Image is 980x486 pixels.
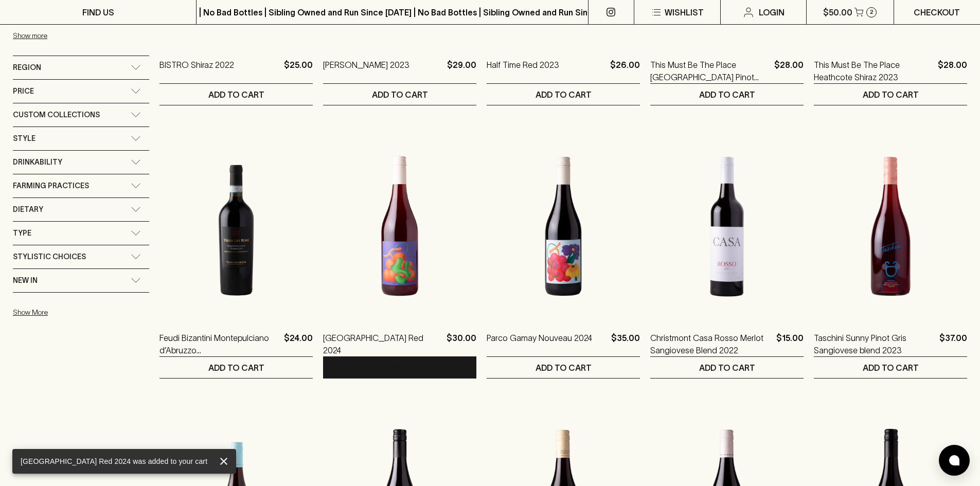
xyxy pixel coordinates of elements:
p: $50.00 [823,6,852,19]
button: Show More [13,302,148,323]
p: Wishlist [665,6,704,19]
span: Region [13,61,41,74]
button: ADD TO CART [487,84,640,105]
a: Taschini Sunny Pinot Gris Sangiovese blend 2023 [814,332,935,356]
div: Custom Collections [13,103,149,127]
img: Taschini Sunny Pinot Gris Sangiovese blend 2023 [814,136,967,316]
span: Stylistic Choices [13,250,86,263]
a: Parco Gamay Nouveau 2024 [487,332,592,356]
a: [GEOGRAPHIC_DATA] Red 2024 [323,332,442,356]
span: Dietary [13,203,43,216]
img: Christmont Casa Rosso Merlot Sangiovese Blend 2022 [650,136,804,316]
p: $25.00 [284,59,313,83]
button: ADD TO CART [487,357,640,378]
p: ADD TO CART [699,362,755,374]
p: ADD TO CART [863,88,919,101]
p: $15.00 [776,332,804,356]
span: New In [13,274,38,287]
button: ADD TO CART [159,357,313,378]
p: ADD TO CART [208,362,264,374]
p: ADD TO CART [372,88,428,101]
a: BISTRO Shiraz 2022 [159,59,234,83]
p: ADD TO CART [863,362,919,374]
div: Dietary [13,198,149,221]
a: This Must Be The Place [GEOGRAPHIC_DATA] Pinot Noir 2023 [650,59,770,83]
img: Feudi Bizantini Montepulciano d’Abruzzo Terre dei Rumi 2022 [159,136,313,316]
p: ADD TO CART [699,88,755,101]
div: Stylistic Choices [13,245,149,268]
p: ADD TO CART [208,88,264,101]
span: Farming Practices [13,179,89,192]
button: ADD TO CART [323,84,476,105]
div: [GEOGRAPHIC_DATA] Red 2024 was added to your cart [21,452,207,471]
p: 2 [870,9,874,15]
p: ADD TO CART [536,88,592,101]
a: Half Time Red 2023 [487,59,559,83]
p: $35.00 [611,332,640,356]
p: ADD TO CART [536,362,592,374]
div: Style [13,127,149,150]
button: ADD TO CART [650,357,804,378]
button: ADD TO CART [814,357,967,378]
p: $28.00 [938,59,967,83]
p: FIND US [82,6,114,19]
span: Price [13,85,34,98]
button: ADD TO CART [814,84,967,105]
span: Type [13,227,31,240]
p: $24.00 [284,332,313,356]
p: $37.00 [939,332,967,356]
p: Checkout [914,6,960,19]
span: Style [13,132,35,145]
button: ADD TO CART [323,357,476,378]
p: Login [759,6,785,19]
div: Price [13,80,149,103]
span: Custom Collections [13,109,100,121]
p: $28.00 [774,59,804,83]
a: This Must Be The Place Heathcote Shiraz 2023 [814,59,934,83]
a: Christmont Casa Rosso Merlot Sangiovese Blend 2022 [650,332,772,356]
button: close [216,453,232,470]
span: Drinkability [13,156,62,169]
div: Drinkability [13,151,149,174]
div: Type [13,222,149,245]
button: Show more [13,25,148,46]
div: New In [13,269,149,292]
img: bubble-icon [949,455,959,465]
p: $29.00 [447,59,476,83]
a: Feudi Bizantini Montepulciano d’Abruzzo [GEOGRAPHIC_DATA][PERSON_NAME] 2022 [159,332,280,356]
button: ADD TO CART [650,84,804,105]
button: ADD TO CART [159,84,313,105]
a: [PERSON_NAME] 2023 [323,59,409,83]
img: Parco Gamay Nouveau 2024 [487,136,640,316]
img: Parco Valley Light Red 2024 [323,136,476,316]
p: $30.00 [447,332,476,356]
div: Region [13,56,149,79]
p: $26.00 [610,59,640,83]
div: Farming Practices [13,174,149,197]
p: ADD TO CART [372,362,428,374]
